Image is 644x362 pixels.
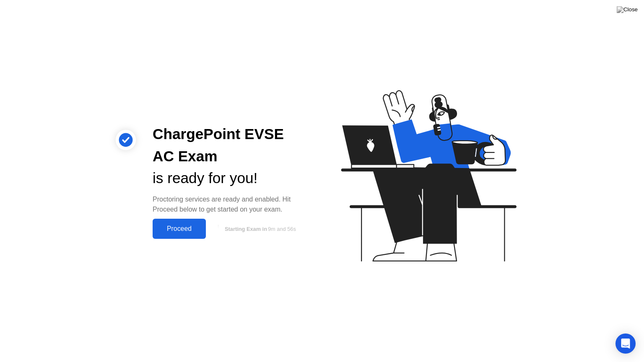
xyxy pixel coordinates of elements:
div: Proceed [155,225,203,233]
span: 9m and 56s [268,226,296,232]
button: Starting Exam in9m and 56s [210,221,309,237]
div: ChargePoint EVSE AC Exam [153,123,309,168]
button: Proceed [153,219,206,239]
img: Close [617,6,638,13]
div: Open Intercom Messenger [615,334,636,354]
div: is ready for you! [153,167,309,189]
div: Proctoring services are ready and enabled. Hit Proceed below to get started on your exam. [153,194,309,215]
